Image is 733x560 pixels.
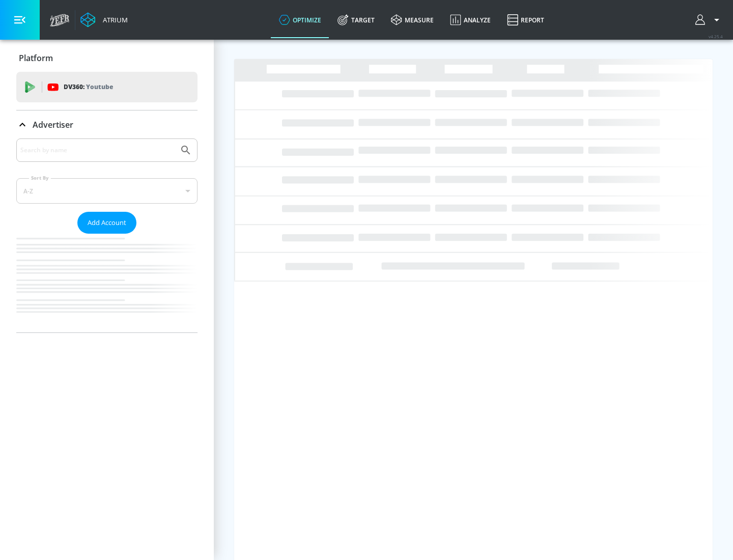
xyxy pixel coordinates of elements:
[709,34,723,39] span: v 4.25.4
[383,2,442,38] a: measure
[88,217,126,229] span: Add Account
[99,15,128,24] div: Atrium
[77,212,136,234] button: Add Account
[19,52,53,64] p: Platform
[64,81,113,93] p: DV360:
[16,72,198,102] div: DV360: Youtube
[29,175,51,181] label: Sort By
[16,110,198,139] div: Advertiser
[86,81,113,92] p: Youtube
[499,2,552,38] a: Report
[20,144,175,157] input: Search by name
[329,2,383,38] a: Target
[271,2,329,38] a: optimize
[80,12,128,27] a: Atrium
[16,44,198,72] div: Platform
[16,178,198,204] div: A-Z
[33,119,73,130] p: Advertiser
[16,234,198,332] nav: list of Advertiser
[16,138,198,332] div: Advertiser
[442,2,499,38] a: Analyze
